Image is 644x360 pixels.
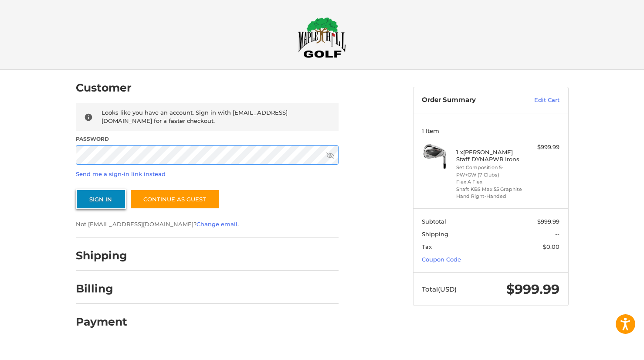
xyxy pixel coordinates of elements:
span: Total (USD) [422,285,457,293]
img: Maple Hill Golf [298,17,346,58]
h3: Order Summary [422,96,515,105]
h2: Shipping [76,249,127,262]
span: Tax [422,243,432,250]
li: Hand Right-Handed [456,193,523,200]
span: Subtotal [422,218,446,225]
h2: Customer [76,81,132,95]
label: Password [76,135,339,143]
a: Send me a sign-in link instead [76,170,166,177]
button: Sign In [76,189,126,209]
li: Shaft KBS Max 55 Graphite [456,186,523,193]
a: Continue as guest [130,189,220,209]
h2: Payment [76,315,127,329]
span: $0.00 [543,243,559,250]
span: Looks like you have an account. Sign in with [EMAIL_ADDRESS][DOMAIN_NAME] for a faster checkout. [102,109,288,125]
span: -- [555,231,559,238]
a: Edit Cart [515,96,559,105]
h3: 1 Item [422,127,559,134]
a: Change email [197,221,237,228]
h4: 1 x [PERSON_NAME] Staff DYNAPWR Irons [456,149,523,163]
span: $999.99 [506,281,559,297]
li: Flex A Flex [456,178,523,186]
h2: Billing [76,282,127,295]
span: Shipping [422,231,448,238]
p: Not [EMAIL_ADDRESS][DOMAIN_NAME]? . [76,220,339,229]
span: $999.99 [537,218,559,225]
a: Coupon Code [422,256,461,263]
div: $999.99 [525,143,559,152]
li: Set Composition 5-PW+GW (7 Clubs) [456,164,523,178]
